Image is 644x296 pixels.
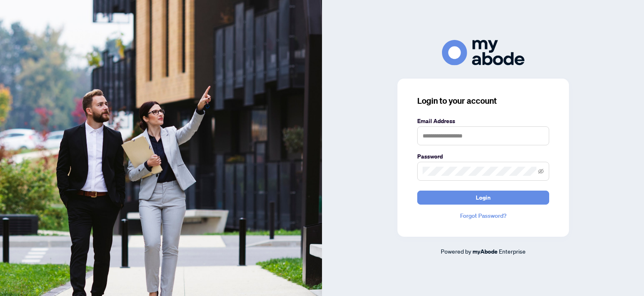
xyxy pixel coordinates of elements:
[441,247,471,255] span: Powered by
[472,247,498,256] a: myAbode
[417,152,549,161] label: Password
[442,40,524,65] img: ma-logo
[476,191,491,204] span: Login
[417,117,549,126] label: Email Address
[417,95,549,107] h3: Login to your account
[499,247,526,255] span: Enterprise
[417,191,549,205] button: Login
[417,211,549,220] a: Forgot Password?
[538,168,544,174] span: eye-invisible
